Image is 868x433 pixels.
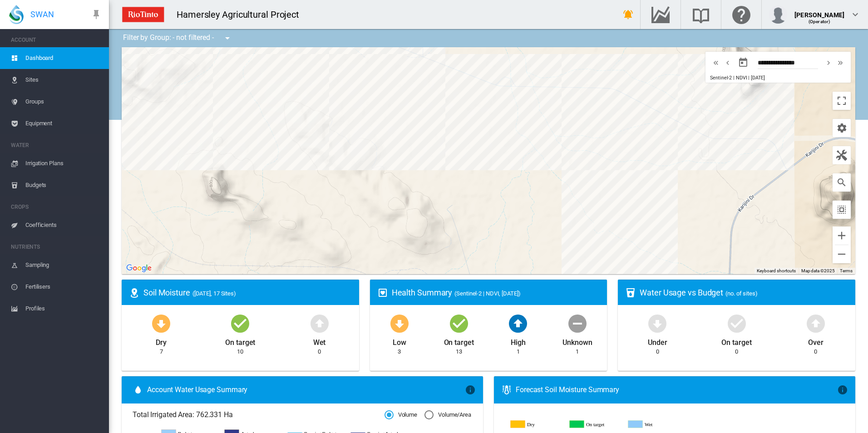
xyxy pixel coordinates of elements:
div: 7 [160,348,163,356]
button: icon-chevron-double-left [710,57,722,68]
md-icon: icon-arrow-down-bold-circle [389,312,410,334]
md-icon: icon-thermometer-lines [501,384,512,395]
span: Profiles [25,298,102,320]
md-icon: icon-pin [91,9,102,20]
g: Dry [511,420,562,428]
div: 1 [517,348,520,356]
md-icon: icon-bell-ring [623,9,634,20]
span: Map data ©2025 [801,268,835,273]
img: profile.jpg [769,5,787,24]
div: Soil Moisture [143,287,352,298]
a: Terms [840,268,853,273]
button: icon-chevron-right [823,57,834,68]
g: Wet [628,420,680,428]
md-icon: icon-chevron-left [723,57,733,68]
md-radio-button: Volume/Area [424,411,471,419]
div: 0 [656,348,659,356]
div: High [511,334,526,348]
span: ACCOUNT [11,33,102,47]
md-icon: icon-chevron-double-right [835,57,845,68]
div: Under [648,334,667,348]
md-icon: icon-heart-box-outline [377,287,388,298]
md-icon: icon-checkbox-marked-circle [726,312,748,334]
div: Unknown [562,334,592,348]
div: On target [444,334,474,348]
button: icon-chevron-left [722,57,734,68]
span: WATER [11,138,102,153]
span: NUTRIENTS [11,240,102,254]
div: 0 [735,348,738,356]
button: Zoom out [833,245,851,263]
div: Health Summary [392,287,600,298]
button: md-calendar [734,54,752,72]
md-icon: icon-select-all [836,204,847,215]
md-icon: icon-checkbox-marked-circle [448,312,470,334]
md-icon: icon-cog [836,123,847,133]
md-icon: Search the knowledge base [690,9,712,20]
div: Dry [156,334,167,348]
span: Account Water Usage Summary [147,385,465,395]
div: Filter by Group: - not filtered - [116,29,239,47]
a: Open this area in Google Maps (opens a new window) [124,262,154,274]
button: icon-menu-down [218,29,237,47]
span: | [DATE] [748,75,764,81]
md-icon: icon-information [837,384,848,395]
button: icon-cog [833,119,851,137]
div: 13 [456,348,462,356]
div: Hamersley Agricultural Project [177,8,307,21]
button: Toggle fullscreen view [833,92,851,110]
md-icon: icon-menu-down [222,33,233,44]
div: Low [393,334,406,348]
span: ([DATE], 17 Sites) [192,290,236,297]
div: Over [808,334,824,348]
span: Total Irrigated Area: 762.331 Ha [133,410,385,420]
md-icon: icon-arrow-up-bold-circle [805,312,827,334]
g: On target [570,420,621,428]
span: Dashboard [25,47,102,69]
md-icon: icon-arrow-down-bold-circle [646,312,668,334]
div: Water Usage vs Budget [640,287,848,298]
md-icon: Click here for help [730,9,752,20]
md-icon: icon-chevron-down [850,9,861,20]
span: Coefficients [25,214,102,236]
md-icon: icon-water [133,384,143,395]
span: Irrigation Plans [25,153,102,174]
div: 0 [814,348,817,356]
div: [PERSON_NAME] [794,7,844,16]
span: Fertilisers [25,276,102,298]
span: (no. of sites) [725,290,758,297]
span: Groups [25,91,102,113]
div: On target [225,334,255,348]
md-icon: icon-map-marker-radius [129,287,140,298]
md-icon: icon-information [465,384,476,395]
md-icon: icon-magnify [836,177,847,188]
md-icon: icon-minus-circle [567,312,588,334]
span: Sampling [25,254,102,276]
md-icon: icon-arrow-down-bold-circle [150,312,172,334]
span: Sites [25,69,102,91]
div: On target [721,334,751,348]
button: Keyboard shortcuts [757,268,796,274]
div: Forecast Soil Moisture Summary [516,385,837,395]
span: Sentinel-2 | NDVI [710,75,747,81]
button: icon-chevron-double-right [834,57,846,68]
div: 10 [237,348,243,356]
button: Zoom in [833,226,851,245]
md-icon: icon-arrow-up-bold-circle [309,312,330,334]
img: SWAN-Landscape-Logo-Colour-drop.png [9,5,24,24]
button: icon-magnify [833,173,851,192]
div: 1 [576,348,579,356]
div: Wet [313,334,326,348]
div: 0 [318,348,321,356]
md-icon: icon-cup-water [625,287,636,298]
span: (Sentinel-2 | NDVI, [DATE]) [454,290,520,297]
span: SWAN [30,9,54,20]
md-icon: icon-chevron-double-left [711,57,721,68]
button: icon-bell-ring [619,5,637,24]
span: Budgets [25,174,102,196]
span: (Operator) [809,19,830,24]
button: icon-select-all [833,201,851,219]
span: Equipment [25,113,102,134]
span: CROPS [11,200,102,214]
md-icon: Go to the Data Hub [650,9,671,20]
